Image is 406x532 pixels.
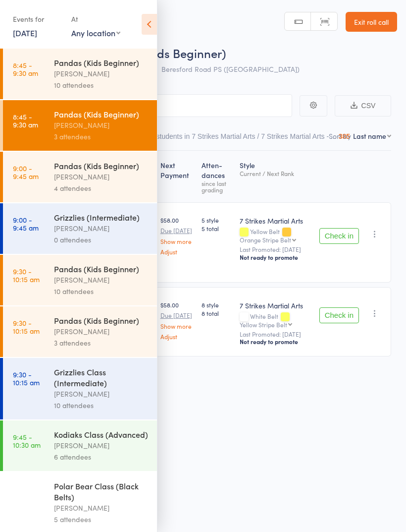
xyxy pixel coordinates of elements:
div: [PERSON_NAME] [54,326,149,337]
div: Pandas (Kids Beginner) [54,109,149,119]
div: Style [236,155,315,198]
a: Show more [160,323,194,329]
button: Other students in 7 Strikes Martial Arts / 7 Strikes Martial Arts - ...385 [137,127,350,150]
button: CSV [335,95,391,117]
a: 9:00 -9:45 amPandas (Kids Beginner)[PERSON_NAME]4 attendees [3,152,157,202]
label: Sort by [329,131,351,141]
div: At [71,11,120,27]
small: Due [DATE] [160,312,194,319]
time: 9:00 - 9:45 am [13,216,39,232]
a: Adjust [160,248,194,255]
div: $58.00 [160,300,194,340]
time: 9:45 - 10:30 am [13,484,41,500]
div: since last grading [202,180,232,193]
button: Check in [319,307,359,323]
div: Yellow Stripe Belt [240,321,287,328]
div: Not ready to promote [240,253,311,261]
small: Due [DATE] [160,227,194,234]
span: 8 total [202,309,232,317]
a: Show more [160,238,194,244]
div: [PERSON_NAME] [54,171,149,182]
span: 5 total [202,224,232,233]
div: 4 attendees [54,182,149,194]
div: 5 attendees [54,514,149,525]
div: Not ready to promote [240,338,311,346]
div: 3 attendees [54,337,149,349]
small: Last Promoted: [DATE] [240,331,311,338]
div: Pandas (Kids Beginner) [54,57,149,68]
div: Current / Next Rank [240,170,311,177]
div: Events for [13,11,61,27]
div: 10 attendees [54,286,149,297]
div: Next Payment [156,155,198,198]
div: 7 Strikes Martial Arts [240,216,311,226]
div: 7 Strikes Martial Arts [240,300,311,310]
span: Beresford Road PS ([GEOGRAPHIC_DATA]) [161,64,300,74]
div: 3 attendees [54,131,149,142]
div: White Belt [240,313,311,328]
div: Pandas (Kids Beginner) [54,315,149,326]
span: Pandas (Kids Beginner) [98,45,226,61]
div: Pandas (Kids Beginner) [54,160,149,171]
a: [DATE] [13,27,37,38]
time: 9:30 - 10:15 am [13,267,40,283]
div: [PERSON_NAME] [54,119,149,131]
div: Kodiaks Class (Advanced) [54,429,149,440]
div: [PERSON_NAME] [54,388,149,400]
div: [PERSON_NAME] [54,440,149,451]
time: 9:00 - 9:45 am [13,164,39,180]
time: 9:30 - 10:15 am [13,319,40,335]
time: 8:45 - 9:30 am [13,113,38,128]
div: Yellow Belt [240,228,311,243]
div: Pandas (Kids Beginner) [54,263,149,274]
button: Check in [319,228,359,244]
div: Grizzlies (Intermediate) [54,212,149,223]
div: Any location [71,27,120,38]
a: 8:45 -9:30 amPandas (Kids Beginner)[PERSON_NAME]3 attendees [3,100,157,151]
div: Grizzlies Class (Intermediate) [54,366,149,388]
div: Atten­dances [198,155,236,198]
div: [PERSON_NAME] [54,68,149,79]
a: 9:00 -9:45 amGrizzlies (Intermediate)[PERSON_NAME]0 attendees [3,203,157,254]
a: 9:45 -10:30 amKodiaks Class (Advanced)[PERSON_NAME]6 attendees [3,420,157,471]
a: 9:30 -10:15 amGrizzlies Class (Intermediate)[PERSON_NAME]10 attendees [3,358,157,419]
div: $58.00 [160,216,194,255]
time: 9:30 - 10:15 am [13,370,40,386]
small: Last Promoted: [DATE] [240,246,311,253]
time: 9:45 - 10:30 am [13,433,41,449]
div: [PERSON_NAME] [54,502,149,514]
time: 8:45 - 9:30 am [13,61,38,77]
div: 10 attendees [54,79,149,91]
span: 5 style [202,216,232,224]
div: [PERSON_NAME] [54,274,149,286]
div: Polar Bear Class (Black Belts) [54,480,149,502]
a: 8:45 -9:30 amPandas (Kids Beginner)[PERSON_NAME]10 attendees [3,49,157,99]
a: 9:30 -10:15 amPandas (Kids Beginner)[PERSON_NAME]10 attendees [3,255,157,305]
div: 6 attendees [54,451,149,463]
div: Orange Stripe Belt [240,236,291,243]
div: Last name [353,131,386,141]
div: 0 attendees [54,234,149,245]
div: [PERSON_NAME] [54,223,149,234]
span: 8 style [202,300,232,309]
a: 9:30 -10:15 amPandas (Kids Beginner)[PERSON_NAME]3 attendees [3,306,157,357]
a: Exit roll call [346,12,397,32]
a: Adjust [160,333,194,340]
div: 10 attendees [54,400,149,411]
